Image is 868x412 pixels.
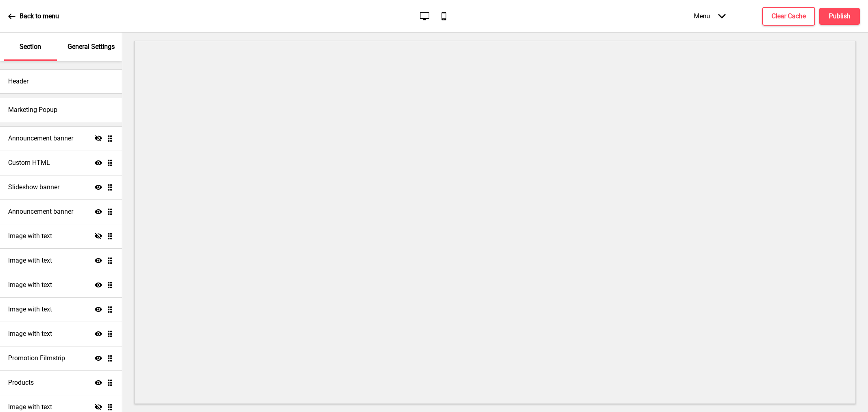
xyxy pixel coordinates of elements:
h4: Image with text [8,281,52,289]
h4: Marketing Popup [8,105,57,114]
h4: Image with text [8,305,52,314]
h4: Image with text [8,256,52,265]
h4: Announcement banner [8,207,73,216]
h4: Header [8,77,28,86]
div: Menu [686,4,734,28]
h4: Announcement banner [8,134,73,143]
p: Back to menu [20,12,59,21]
h4: Slideshow banner [8,183,59,192]
button: Clear Cache [762,7,815,26]
h4: Clear Cache [772,12,806,21]
h4: Image with text [8,329,52,338]
button: Publish [819,8,860,25]
p: General Settings [68,42,115,51]
h4: Publish [829,12,851,21]
a: Back to menu [8,5,59,27]
p: Section [20,42,41,51]
h4: Custom HTML [8,158,50,167]
h4: Products [8,378,34,387]
h4: Image with text [8,232,52,241]
h4: Image with text [8,403,52,412]
h4: Promotion Filmstrip [8,354,65,363]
